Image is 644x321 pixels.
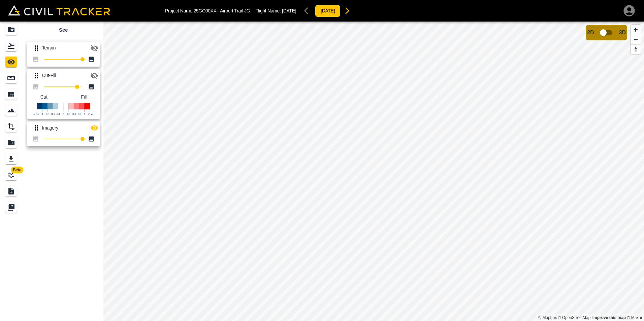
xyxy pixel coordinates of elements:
span: 2D [587,30,594,36]
a: Maxar [627,315,642,320]
button: Zoom out [631,35,641,44]
span: 3D [619,30,626,36]
canvas: Map [103,22,644,321]
span: [DATE] [282,8,296,13]
p: Project Name: 25GC00XX - Airport Trail-JG [165,8,250,13]
p: Flight Name: [255,8,296,13]
a: Mapbox [538,315,557,320]
button: Zoom in [631,25,641,35]
button: [DATE] [315,5,341,17]
a: OpenStreetMap [558,315,591,320]
img: Civil Tracker [8,5,110,15]
button: Reset bearing to north [631,44,641,54]
a: Map feedback [592,315,626,320]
